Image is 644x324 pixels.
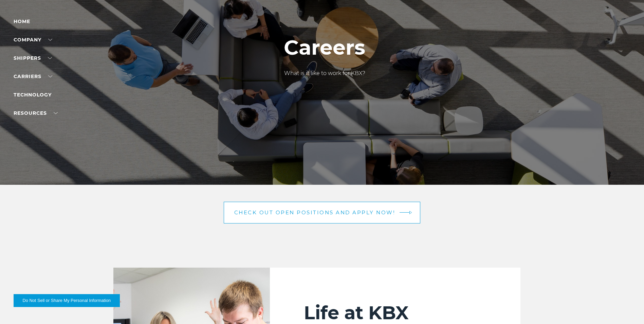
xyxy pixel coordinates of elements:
a: Home [14,18,30,24]
a: Company [14,37,52,43]
a: Carriers [14,73,52,79]
h2: Life at KBX [304,302,486,324]
a: Check out open positions and apply now! arrow arrow [224,202,421,223]
a: SHIPPERS [14,55,52,61]
img: arrow [409,211,412,215]
p: What is it like to work for KBX? [284,69,365,77]
a: Technology [14,92,52,98]
span: Check out open positions and apply now! [234,210,395,215]
iframe: Chat Widget [610,291,644,324]
button: Do Not Sell or Share My Personal Information [14,294,120,307]
a: RESOURCES [14,110,58,116]
h1: Careers [284,36,365,59]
